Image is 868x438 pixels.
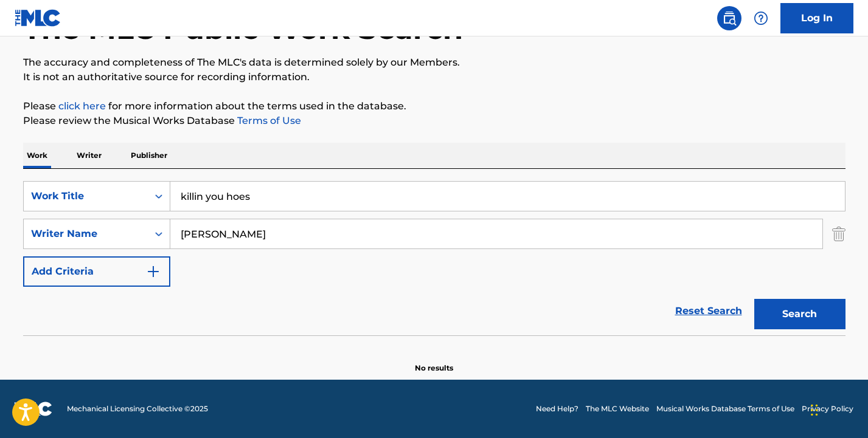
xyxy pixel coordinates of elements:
a: Musical Works Database Terms of Use [656,403,794,414]
button: Search [754,299,845,329]
p: No results [415,348,453,374]
p: The accuracy and completeness of The MLC's data is determined solely by our Members. [23,55,845,70]
img: 9d2ae6d4665cec9f34b9.svg [146,264,161,279]
p: Please for more information about the terms used in the database. [23,99,845,114]
a: Reset Search [669,298,748,324]
iframe: Chat Widget [807,380,868,438]
img: Delete Criterion [832,219,845,249]
a: Need Help? [536,403,578,414]
a: Terms of Use [235,115,301,126]
a: Public Search [717,6,741,30]
p: It is not an authoritative source for recording information. [23,70,845,84]
div: Help [749,6,773,30]
p: Please review the Musical Works Database [23,114,845,128]
p: Work [23,143,51,168]
img: logo [15,402,52,416]
a: The MLC Website [586,403,649,414]
form: Search Form [23,181,845,335]
div: Work Title [31,189,141,204]
img: help [754,11,768,26]
p: Publisher [127,143,171,168]
a: click here [58,100,106,112]
img: MLC Logo [15,9,61,27]
a: Log In [780,3,853,33]
div: Writer Name [31,227,141,241]
p: Writer [73,143,105,168]
img: search [722,11,737,26]
span: Mechanical Licensing Collective © 2025 [67,403,208,414]
button: Add Criteria [23,256,170,287]
div: Drag [811,392,818,428]
a: Privacy Policy [802,403,853,414]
